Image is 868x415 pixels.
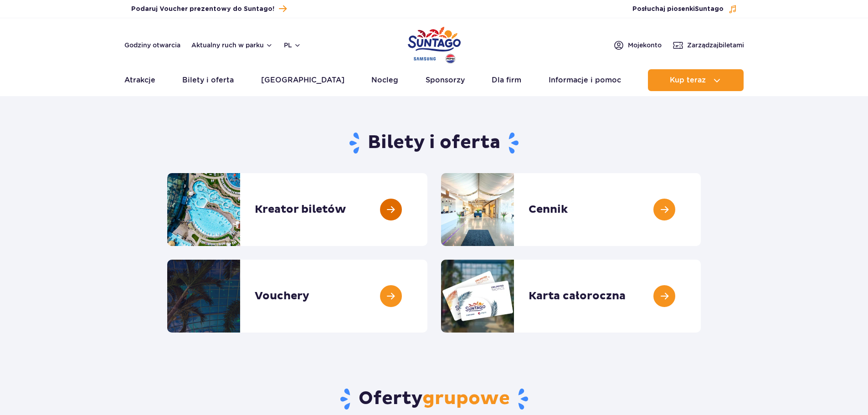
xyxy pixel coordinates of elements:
a: Zarządzajbiletami [673,40,744,51]
a: Podaruj Voucher prezentowy do Suntago! [131,3,287,15]
a: Sponsorzy [426,69,465,91]
a: Informacje i pomoc [549,69,621,91]
span: Suntago [695,6,724,12]
a: Atrakcje [124,69,155,91]
button: Posłuchaj piosenkiSuntago [632,5,737,14]
button: Kup teraz [648,69,744,91]
button: Aktualny ruch w parku [191,41,273,49]
span: Moje konto [628,41,662,50]
a: [GEOGRAPHIC_DATA] [261,69,344,91]
h2: Oferty [167,387,701,411]
span: Posłuchaj piosenki [632,5,724,14]
a: Dla firm [492,69,521,91]
h1: Bilety i oferta [167,131,701,155]
a: Bilety i oferta [182,69,234,91]
span: Podaruj Voucher prezentowy do Suntago! [131,5,274,14]
span: Zarządzaj biletami [687,41,744,50]
span: Kup teraz [670,76,706,84]
a: Godziny otwarcia [124,41,180,50]
a: Nocleg [371,69,398,91]
button: pl [284,41,301,50]
span: grupowe [422,387,510,410]
a: Mojekonto [613,40,662,51]
a: Park of Poland [408,23,461,65]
